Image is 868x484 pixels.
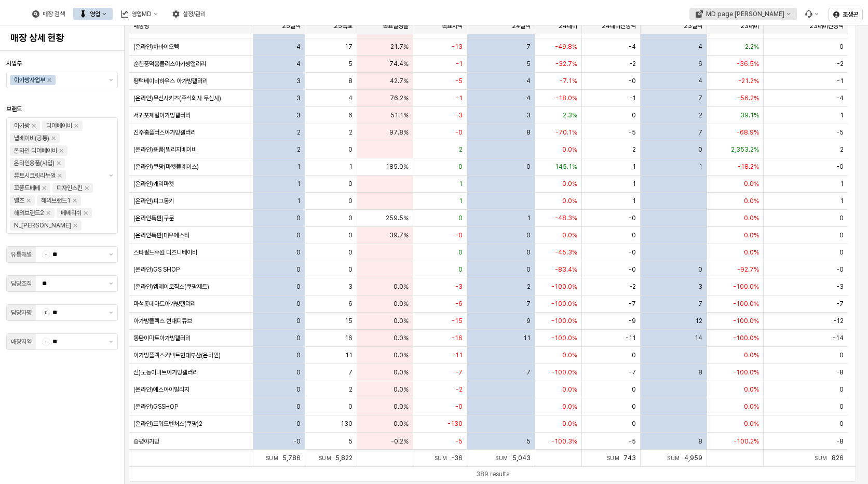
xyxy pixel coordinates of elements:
span: -100.0% [733,300,759,308]
span: 2 [632,145,636,154]
span: -100.0% [733,334,759,342]
span: 1 [297,197,301,205]
span: (온라인)포워드벤처스(쿠팡)2 [133,420,202,428]
span: -100.0% [551,300,577,308]
div: 베베리쉬 [61,208,82,218]
span: 0 [839,43,844,51]
span: 0 [296,402,301,411]
span: 0 [458,248,463,257]
span: 증평아가방 [133,437,159,446]
span: 0.0% [394,420,409,428]
span: (온라인)차바이오텍 [133,43,179,51]
div: 영업 [90,10,100,18]
div: Remove 디자인스킨 [85,186,89,190]
span: (온라인)용품)빌리지베이비 [133,145,197,154]
span: -32.7% [555,60,577,68]
span: -100.0% [551,317,577,325]
span: 2 [349,128,352,137]
span: 1 [840,180,844,188]
div: 영업 [73,8,113,20]
span: 0.0% [394,300,409,308]
button: 설정/관리 [166,8,212,20]
span: -48.3% [555,214,577,222]
span: 0.0% [744,385,759,394]
span: (온라인)무신사키즈(주식회사 무신사) [133,94,221,102]
span: -0.2% [391,437,409,446]
span: 0.0% [744,402,759,411]
span: 14 [695,334,702,342]
span: -12 [833,317,844,325]
span: 0 [698,265,702,274]
span: 1 [632,163,636,171]
span: -1 [456,60,463,68]
div: 389 results [476,469,509,479]
span: 3 [698,283,702,291]
span: 1 [632,180,636,188]
span: 브랜드 [6,105,22,113]
span: -100.0% [733,317,759,325]
span: -6 [455,300,463,308]
span: 2.3% [563,111,577,119]
span: 7 [698,94,702,102]
span: 1 [840,111,844,119]
span: -4 [629,43,636,51]
div: 매장 검색 [43,10,65,18]
span: -2 [629,283,636,291]
div: 아가방 [14,120,30,131]
button: 영업MD [115,8,164,20]
span: 0 [632,385,636,394]
span: 2 [297,128,301,137]
span: 1 [632,197,636,205]
span: 2.2% [745,43,759,51]
span: 3 [526,111,531,119]
span: -11 [452,351,463,359]
span: 0 [348,197,352,205]
span: 0.0% [744,351,759,359]
span: 2 [699,111,702,119]
div: 온라인 디어베이비 [14,145,57,156]
span: (온라인)쿠팡(마켓플레이스) [133,163,199,171]
span: 1 [349,163,352,171]
span: 0 [296,351,301,359]
button: 매장 검색 [26,8,71,20]
span: 0 [839,248,844,257]
span: 0.0% [394,317,409,325]
span: 0 [526,231,531,239]
span: 4 [698,43,702,51]
span: 0 [458,214,463,222]
span: 동탄이마트아가방갤러리 [133,334,191,342]
span: -5 [629,128,636,137]
span: -100.0% [551,368,577,377]
span: -56.2% [737,94,759,102]
div: Remove N_이야이야오 [73,223,77,227]
div: 냅베이비(공통) [14,133,49,143]
span: -16 [452,334,463,342]
span: 0.0% [394,351,409,359]
span: 2 [459,145,463,154]
span: -0 [629,77,636,85]
span: 0 [526,248,531,257]
span: (온라인)GSSHOP [133,402,178,411]
span: 신)도농이마트아가방갤러리 [133,368,198,377]
span: 39.7% [389,231,409,239]
span: 0.0% [562,197,577,205]
div: 온라인용품(사입) [14,158,55,168]
span: 8 [526,128,531,137]
span: 8 [698,368,702,377]
span: -0 [629,248,636,257]
div: 디어베이비 [46,120,72,131]
span: 2 [840,145,844,154]
span: 0 [632,111,636,119]
div: Menu item 6 [798,8,824,20]
span: 0 [632,231,636,239]
span: 1 [459,180,463,188]
span: 평택베이비하우스 아가방갤러리 [133,77,208,85]
span: 0 [839,385,844,394]
div: 퓨토시크릿리뉴얼 [14,170,56,181]
span: - [43,338,50,345]
span: -4 [836,94,844,102]
div: 해외브랜드2 [14,208,44,218]
span: 진주홈플러스아가방갤러리 [133,128,196,137]
span: 2,353.2% [731,145,759,154]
